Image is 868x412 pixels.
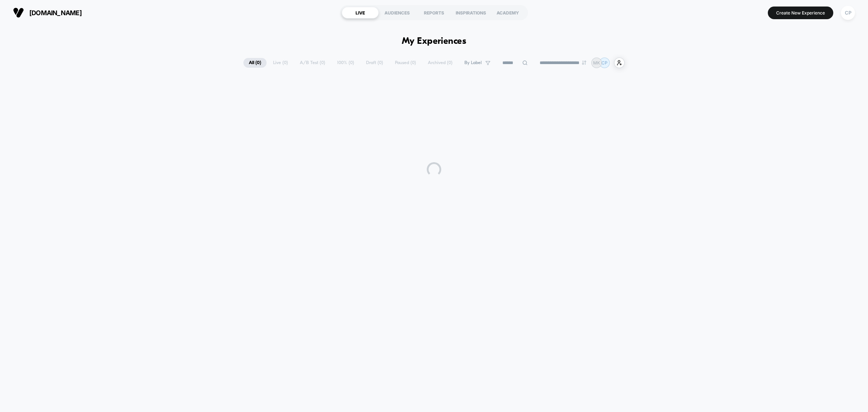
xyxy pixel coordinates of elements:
div: REPORTS [416,7,452,18]
span: All ( 0 ) [243,58,267,68]
img: end [582,60,586,65]
div: ACADEMY [489,7,526,18]
button: Create New Experience [768,7,833,19]
img: Visually logo [13,7,24,18]
button: [DOMAIN_NAME] [11,7,84,18]
h1: My Experiences [402,36,467,47]
div: INSPIRATIONS [452,7,489,18]
div: LIVE [342,7,379,18]
div: AUDIENCES [379,7,416,18]
p: CP [601,60,608,66]
p: MK [593,60,600,66]
span: By Label [464,60,482,66]
span: [DOMAIN_NAME] [29,9,82,17]
div: CP [841,6,855,20]
button: CP [839,5,857,20]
